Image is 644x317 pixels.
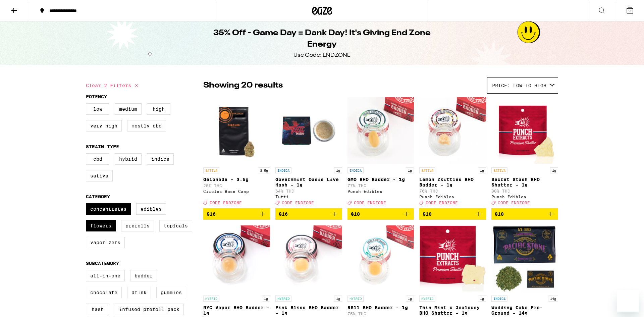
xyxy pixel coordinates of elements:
span: $18 [495,211,504,217]
span: $16 [279,211,288,217]
p: 25% THC [203,183,270,188]
h1: 35% Off - Game Day = Dank Day! It's Giving End Zone Energy [200,28,444,50]
label: Drink [127,287,151,298]
button: Add to bag [347,208,414,220]
p: Showing 20 results [203,80,283,91]
p: HYBRID [203,296,219,302]
label: Badder [130,270,157,281]
label: Gummies [156,287,186,298]
p: HYBRID [347,296,364,302]
p: 75% THC [347,312,414,316]
button: Clear 2 filters [86,77,141,94]
img: Punch Edibles - GMO BHO Badder - 1g [347,97,414,164]
p: Secret Stash BHO Shatter - 1g [491,177,558,188]
a: Open page for Lemon Zkittles BHO Badder - 1g from Punch Edibles [419,97,486,208]
p: NYC Vapor BHO Badder - 1g [203,305,270,316]
legend: Category [86,194,110,199]
p: 76% THC [419,189,486,193]
p: 64% THC [275,189,342,193]
span: CODE ENDZONE [426,201,458,205]
label: Vaporizers [86,237,125,248]
label: Edibles [136,203,166,215]
img: Pacific Stone - Wedding Cake Pre-Ground - 14g [491,225,558,292]
p: GMO BHO Badder - 1g [347,177,414,182]
p: 1g [550,167,558,173]
p: Pink Bliss BHO Badder - 1g [275,305,342,316]
img: Punch Edibles - Thin Mint x Jealousy BHO Shatter - 1g [419,225,486,292]
p: HYBRID [275,296,291,302]
legend: Potency [86,94,107,99]
button: Add to bag [491,208,558,220]
p: 1g [478,167,486,173]
label: High [147,103,170,115]
a: Open page for Secret Stash BHO Shatter - 1g from Punch Edibles [491,97,558,208]
div: Use Code: ENDZONE [293,52,351,59]
div: Punch Edibles [347,189,414,194]
label: Mostly CBD [127,120,166,131]
span: CODE ENDZONE [354,201,386,205]
p: Wedding Cake Pre-Ground - 14g [491,305,558,316]
p: 88% THC [491,189,558,193]
p: Lemon Zkittles BHO Badder - 1g [419,177,486,188]
div: Punch Edibles [491,195,558,199]
img: Punch Edibles - NYC Vapor BHO Badder - 1g [203,225,270,292]
p: 1g [262,296,270,302]
p: HYBRID [419,296,435,302]
p: 77% THC [347,183,414,188]
label: All-In-One [86,270,125,281]
span: CODE ENDZONE [210,201,242,205]
p: 1g [334,296,342,302]
p: INDICA [347,167,364,173]
label: Hash [86,304,109,315]
a: Open page for Governmint Oasis Live Hash - 1g from Tutti [275,97,342,208]
div: Circles Base Camp [203,189,270,194]
span: $18 [351,211,360,217]
img: Punch Edibles - Secret Stash BHO Shatter - 1g [491,97,558,164]
p: 1g [334,167,342,173]
legend: Subcategory [86,261,119,266]
label: Infused Preroll Pack [115,304,184,315]
label: Indica [147,153,174,165]
p: 1g [406,296,414,302]
span: Price: Low to High [492,83,546,88]
img: Punch Edibles - Pink Bliss BHO Badder - 1g [275,225,342,292]
p: SATIVA [203,167,219,173]
img: Circles Base Camp - Gelonade - 3.5g [203,97,270,164]
span: $16 [207,211,216,217]
label: Prerolls [121,220,154,231]
p: RS11 BHO Badder - 1g [347,305,414,310]
span: CODE ENDZONE [282,201,314,205]
span: $18 [423,211,432,217]
button: Add to bag [275,208,342,220]
a: Open page for Gelonade - 3.5g from Circles Base Camp [203,97,270,208]
p: 14g [548,296,558,302]
label: Concentrates [86,203,131,215]
img: Tutti - Governmint Oasis Live Hash - 1g [275,97,342,164]
p: SATIVA [419,167,435,173]
p: 1g [406,167,414,173]
img: Punch Edibles - RS11 BHO Badder - 1g [347,225,414,292]
label: Chocolate [86,287,122,298]
p: INDICA [275,167,291,173]
label: Medium [115,103,142,115]
label: Hybrid [115,153,142,165]
div: Punch Edibles [419,195,486,199]
label: Very High [86,120,122,131]
label: Topicals [159,220,192,231]
p: SATIVA [491,167,507,173]
iframe: Button to launch messaging window [617,290,639,312]
p: 3.5g [258,167,270,173]
p: Gelonade - 3.5g [203,177,270,182]
button: Add to bag [419,208,486,220]
img: Punch Edibles - Lemon Zkittles BHO Badder - 1g [419,97,486,164]
p: INDICA [491,296,507,302]
button: Add to bag [203,208,270,220]
label: CBD [86,153,109,165]
span: CODE ENDZONE [498,201,530,205]
p: 1g [478,296,486,302]
label: Flowers [86,220,116,231]
div: Tutti [275,195,342,199]
legend: Strain Type [86,144,119,149]
p: Thin Mint x Jealousy BHO Shatter - 1g [419,305,486,316]
label: Low [86,103,109,115]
